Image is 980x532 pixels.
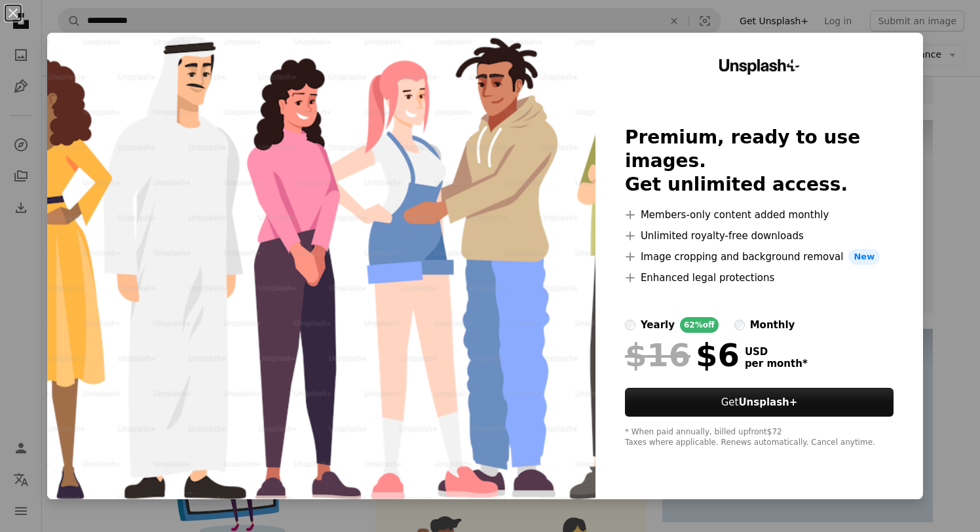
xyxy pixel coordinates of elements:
span: USD [745,346,808,358]
div: * When paid annually, billed upfront $72 Taxes where applicable. Renews automatically. Cancel any... [625,427,894,448]
strong: Unsplash+ [738,396,797,408]
span: per month * [745,358,808,370]
div: yearly [641,317,675,333]
input: yearly62%off [625,320,635,330]
div: $6 [625,338,740,372]
li: Image cropping and background removal [625,249,894,265]
input: monthly [734,320,745,330]
span: New [848,249,880,265]
div: monthly [750,317,795,333]
div: 62% off [680,317,719,333]
h2: Premium, ready to use images. Get unlimited access. [625,126,894,197]
button: GetUnsplash+ [625,388,894,417]
li: Members-only content added monthly [625,207,894,223]
li: Enhanced legal protections [625,270,894,286]
li: Unlimited royalty-free downloads [625,228,894,244]
span: $16 [625,338,690,372]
